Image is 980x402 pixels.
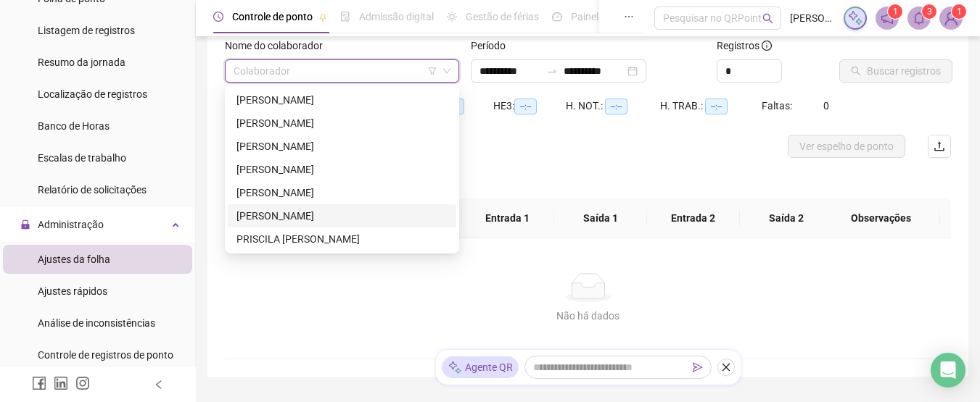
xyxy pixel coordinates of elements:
span: [PERSON_NAME] [790,10,835,26]
img: sparkle-icon.fc2bf0ac1784a2077858766a79e2daf3.svg [847,10,863,26]
span: 1 [893,7,898,17]
span: upload [934,141,945,152]
div: Agente QR [442,356,519,378]
div: [PERSON_NAME] [236,185,448,201]
span: Registros [717,38,772,54]
span: search [762,13,773,24]
th: Saída 1 [554,198,647,238]
button: Buscar registros [839,59,952,83]
span: ellipsis [624,12,634,22]
span: Administração [38,219,104,230]
div: Não há dados [242,308,934,324]
label: Nome do colaborador [225,38,332,54]
span: --:-- [605,99,627,114]
span: Faltas: [762,100,794,112]
span: Banco de Horas [38,120,110,132]
span: notification [881,12,894,25]
span: file-done [340,12,350,22]
span: dashboard [552,12,562,22]
span: pushpin [318,13,327,22]
span: Controle de registros de ponto [38,349,173,361]
span: Resumo da jornada [38,56,125,68]
span: lock [20,219,30,230]
span: facebook [32,376,46,390]
sup: 1 [888,4,902,19]
span: Listagem de registros [38,25,135,36]
div: [PERSON_NAME] [236,162,448,177]
button: Ver espelho de ponto [788,135,905,158]
div: PRISCILA [PERSON_NAME] [236,231,448,247]
span: swap-right [546,65,558,77]
div: Open Intercom Messenger [931,353,965,388]
th: Saída 2 [740,198,833,238]
span: Localização de registros [38,88,147,100]
div: LAIS DE SOUZA ARAUJO DOS SANTOS [228,204,456,227]
span: 3 [927,7,932,17]
span: Escalas de trabalho [38,152,126,164]
div: JULIANA DE CASSIA FERREIRA DA SILVA [228,158,456,181]
sup: Atualize o seu contato no menu Meus Dados [952,4,966,19]
div: PRISCILA KARINA SILVA DO NASCIMENTO [228,227,456,251]
span: bell [913,12,926,25]
label: Período [471,38,515,54]
div: EMANOEL RODRIGUES VIEIRA [228,135,456,158]
span: --:-- [705,99,728,114]
span: linkedin [54,376,68,390]
span: info-circle [762,41,772,51]
div: [PERSON_NAME] [236,208,448,224]
div: EDUARDA VELOSO FERREIRA [228,112,456,135]
span: left [154,380,164,390]
span: instagram [75,376,90,390]
img: 57093 [940,7,962,29]
span: filter [428,67,437,75]
span: send [693,362,703,372]
div: KARLA GOMES DOS SANTOS [228,181,456,204]
th: Observações [822,198,940,238]
span: Admissão digital [359,11,434,22]
div: HE 3: [493,98,566,114]
span: Ajustes rápidos [38,285,107,297]
sup: 3 [922,4,936,19]
th: Entrada 1 [461,198,554,238]
span: clock-circle [213,12,223,22]
div: H. TRAB.: [660,98,762,114]
span: sun [447,12,457,22]
span: down [442,67,451,75]
th: Entrada 2 [647,198,740,238]
span: Relatório de solicitações [38,184,147,196]
div: CARLOS EDUARDO DA SILVA [228,88,456,112]
span: Observações [833,210,928,226]
div: [PERSON_NAME] [236,92,448,108]
span: --:-- [514,99,537,114]
span: Gestão de férias [466,11,539,22]
img: sparkle-icon.fc2bf0ac1784a2077858766a79e2daf3.svg [448,360,462,375]
span: Ajustes da folha [38,254,110,265]
span: 1 [957,7,962,17]
span: Análise de inconsistências [38,317,155,329]
div: H. NOT.: [566,98,660,114]
div: [PERSON_NAME] [236,115,448,131]
span: close [721,362,731,372]
span: to [546,65,558,77]
span: Controle de ponto [232,11,313,22]
span: 0 [823,100,829,112]
div: [PERSON_NAME] [236,138,448,154]
span: Painel do DP [571,11,627,22]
